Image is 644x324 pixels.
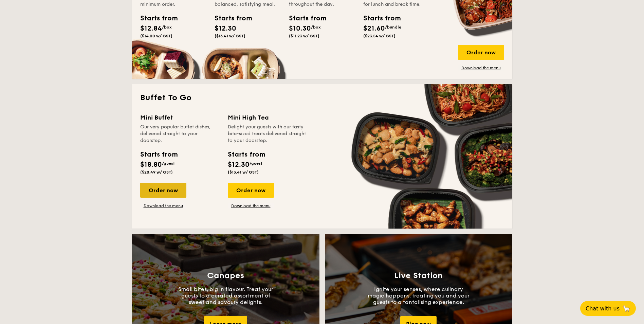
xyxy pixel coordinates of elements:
[162,161,175,166] span: /guest
[140,161,162,169] span: $18.80
[215,34,245,38] span: ($13.41 w/ GST)
[228,183,274,198] div: Order now
[363,13,394,23] div: Starts from
[228,170,259,175] span: ($13.41 w/ GST)
[175,286,277,305] p: Small bites, big in flavour. Treat your guests to a curated assortment of sweet and savoury delig...
[140,92,504,103] h2: Buffet To Go
[140,34,172,38] span: ($14.00 w/ GST)
[228,113,307,122] div: Mini High Tea
[458,45,504,60] div: Order now
[228,161,250,169] span: $12.30
[311,25,321,30] span: /box
[140,13,171,23] div: Starts from
[228,124,307,144] div: Delight your guests with our tasty bite-sized treats delivered straight to your doorstep.
[140,24,162,33] span: $12.84
[385,25,401,30] span: /bundle
[289,13,319,23] div: Starts from
[580,301,636,316] button: Chat with us🦙
[215,13,245,23] div: Starts from
[228,203,274,209] a: Download the menu
[289,24,311,33] span: $10.30
[363,34,395,38] span: ($23.54 w/ GST)
[162,25,172,30] span: /box
[140,113,220,122] div: Mini Buffet
[228,149,265,160] div: Starts from
[394,271,443,281] h3: Live Station
[368,286,470,305] p: Ignite your senses, where culinary magic happens, treating you and your guests to a tantalising e...
[140,149,177,160] div: Starts from
[622,305,630,312] span: 🦙
[207,271,244,281] h3: Canapes
[140,124,220,144] div: Our very popular buffet dishes, delivered straight to your doorstep.
[215,24,236,33] span: $12.30
[363,24,385,33] span: $21.60
[458,65,504,71] a: Download the menu
[140,170,173,175] span: ($20.49 w/ GST)
[586,305,620,312] span: Chat with us
[250,161,262,166] span: /guest
[140,203,186,209] a: Download the menu
[289,34,319,38] span: ($11.23 w/ GST)
[140,183,186,198] div: Order now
